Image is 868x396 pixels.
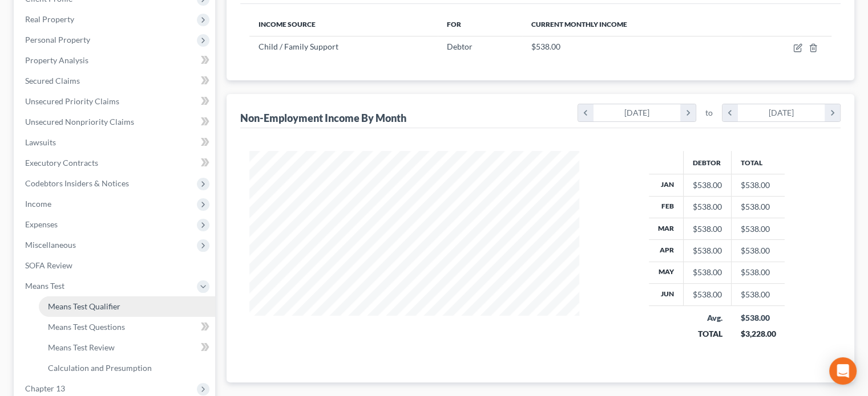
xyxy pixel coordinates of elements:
div: $538.00 [693,245,722,256]
th: May [649,262,684,283]
i: chevron_left [722,104,738,121]
span: Unsecured Priority Claims [25,96,119,106]
span: Child / Family Support [259,42,338,51]
i: chevron_right [825,104,840,121]
span: For [447,20,461,28]
span: Calculation and Presumption [48,363,152,373]
span: Real Property [25,14,74,24]
div: $538.00 [693,179,722,191]
th: Total [731,151,785,174]
div: [DATE] [738,104,825,121]
th: Jun [649,284,684,305]
div: Avg. [692,312,722,324]
td: $538.00 [731,196,785,218]
span: Means Test Questions [48,322,125,332]
td: $538.00 [731,240,785,262]
span: to [705,107,713,119]
a: Secured Claims [16,71,215,91]
span: Means Test [25,281,64,291]
div: [DATE] [594,104,681,121]
div: $538.00 [740,312,776,324]
th: Jan [649,174,684,196]
div: $538.00 [693,223,722,235]
i: chevron_left [578,104,594,121]
div: $538.00 [693,201,722,213]
td: $538.00 [731,174,785,196]
div: $538.00 [693,289,722,300]
span: Secured Claims [25,76,80,85]
a: Means Test Qualifier [39,296,215,317]
th: Apr [649,240,684,262]
th: Mar [649,218,684,239]
span: Income Source [259,20,316,28]
span: Unsecured Nonpriority Claims [25,117,134,126]
div: TOTAL [692,328,722,340]
span: SOFA Review [25,260,72,270]
div: Non-Employment Income By Month [240,111,406,125]
span: Codebtors Insiders & Notices [25,178,129,188]
a: Means Test Review [39,337,215,358]
span: Means Test Qualifier [48,301,120,311]
span: Debtor [447,42,473,51]
td: $538.00 [731,218,785,239]
a: Lawsuits [16,132,215,153]
th: Debtor [683,151,731,174]
a: Property Analysis [16,50,215,71]
div: $538.00 [693,267,722,278]
i: chevron_right [680,104,696,121]
a: Executory Contracts [16,153,215,173]
a: Means Test Questions [39,317,215,337]
a: Unsecured Priority Claims [16,91,215,112]
span: Personal Property [25,35,90,44]
a: Unsecured Nonpriority Claims [16,112,215,132]
span: Property Analysis [25,55,88,65]
span: $538.00 [531,42,560,51]
td: $538.00 [731,262,785,283]
td: $538.00 [731,284,785,305]
span: Miscellaneous [25,240,76,250]
span: Executory Contracts [25,158,98,168]
div: $3,228.00 [740,328,776,340]
a: Calculation and Presumption [39,358,215,378]
th: Feb [649,196,684,218]
span: Chapter 13 [25,383,65,393]
span: Expenses [25,219,58,229]
span: Current Monthly Income [531,20,627,28]
div: Open Intercom Messenger [829,357,857,385]
span: Income [25,199,51,209]
span: Means Test Review [48,342,115,352]
a: SOFA Review [16,255,215,276]
span: Lawsuits [25,137,56,147]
